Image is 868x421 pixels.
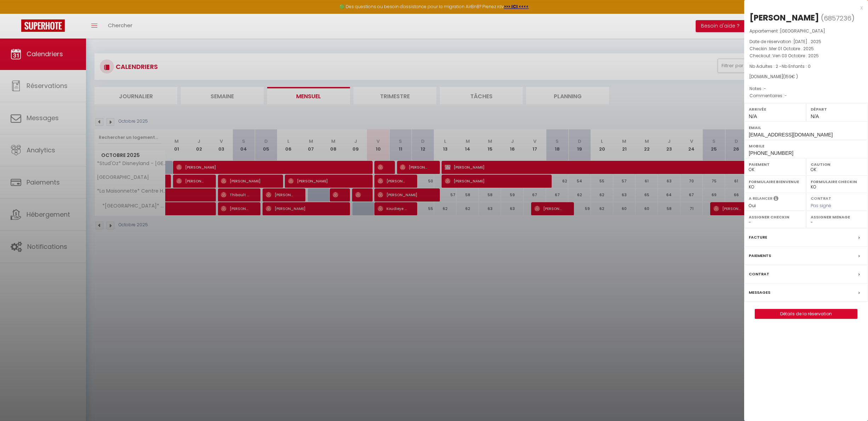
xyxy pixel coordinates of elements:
[749,52,863,59] p: Checkout :
[811,203,831,209] span: Pas signé
[780,28,825,34] span: [GEOGRAPHIC_DATA]
[749,38,863,45] p: Date de réservation :
[782,63,811,69] span: Nb Enfants : 0
[821,13,855,23] span: ( )
[744,4,863,12] div: x
[784,93,787,99] span: -
[749,142,863,150] label: Mobile
[749,12,819,23] div: [PERSON_NAME]
[811,113,819,119] span: N/A
[749,74,863,80] div: [DOMAIN_NAME]
[774,195,778,203] i: Sélectionner OUI si vous souhaiter envoyer les séquences de messages post-checkout
[769,46,814,52] span: Mer 01 Octobre . 2025
[749,161,801,168] label: Paiement
[824,14,851,23] span: 6857236
[785,74,792,80] span: 159
[749,252,771,259] label: Paiements
[811,161,863,168] label: Caution
[749,124,863,131] label: Email
[772,53,819,59] span: Ven 03 Octobre . 2025
[783,74,798,80] span: ( € )
[749,132,833,138] span: [EMAIL_ADDRESS][DOMAIN_NAME]
[749,150,793,156] span: [PHONE_NUMBER]
[749,45,863,52] p: Checkin :
[749,214,801,221] label: Assigner Checkin
[749,85,863,92] p: Notes :
[749,92,863,99] p: Commentaires :
[749,63,811,69] span: Nb Adultes : 2 -
[811,106,863,113] label: Départ
[811,178,863,185] label: Formulaire Checkin
[755,309,857,319] button: Détails de la réservation
[755,309,857,318] a: Détails de la réservation
[749,28,863,35] p: Appartement :
[749,270,769,278] label: Contrat
[749,234,767,241] label: Facture
[749,113,757,119] span: N/A
[749,289,770,296] label: Messages
[749,178,801,185] label: Formulaire Bienvenue
[764,86,766,92] span: -
[749,106,801,113] label: Arrivée
[793,39,821,45] span: [DATE] . 2025
[811,195,831,200] label: Contrat
[811,214,863,221] label: Assigner Menage
[749,195,772,201] label: A relancer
